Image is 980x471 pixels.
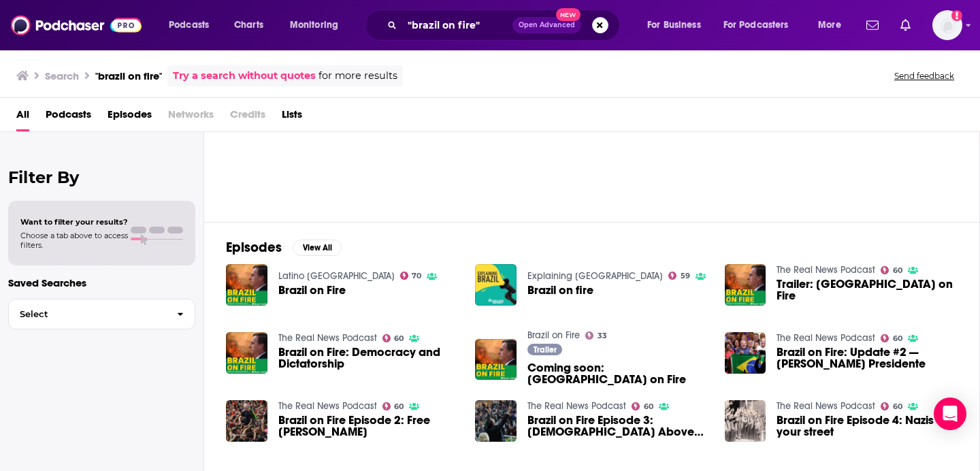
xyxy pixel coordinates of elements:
button: open menu [280,14,356,36]
span: for more results [318,68,397,84]
a: Brazil on Fire Episode 4: Nazis on your street [777,415,958,438]
span: Charts [234,16,263,35]
p: Saved Searches [8,276,195,289]
img: User Profile [932,10,962,40]
img: Brazil on Fire [226,264,267,306]
input: Search podcasts, credits, & more... [402,14,512,36]
span: 33 [598,333,607,339]
a: Brazil on Fire [527,329,580,341]
button: Open AdvancedNew [512,17,581,33]
a: 60 [632,402,653,410]
button: View All [293,240,342,256]
h3: "brazil on fire" [95,69,162,82]
a: Brazil on fire [527,285,593,296]
svg: Add a profile image [951,10,962,21]
a: Brazil on Fire: Democracy and Dictatorship [278,346,459,370]
a: 60 [881,334,902,342]
span: 60 [893,336,902,342]
a: 70 [400,272,422,280]
span: Logged in as FIREPodchaser25 [932,10,962,40]
a: Show notifications dropdown [861,14,884,37]
img: Brazil on Fire Episode 4: Nazis on your street [725,400,766,442]
img: Trailer: Brazil on Fire [725,264,766,306]
a: The Real News Podcast [278,332,377,344]
a: The Real News Podcast [777,264,875,276]
a: Podcasts [46,103,91,131]
h3: Search [45,69,79,82]
span: Brazil on Fire: Update #2 — [PERSON_NAME] Presidente [777,346,958,370]
span: Want to filter your results? [20,217,128,227]
span: 60 [893,267,902,274]
span: More [818,16,841,35]
span: Coming soon: [GEOGRAPHIC_DATA] on Fire [527,362,708,385]
span: Brazil on Fire Episode 3: [DEMOGRAPHIC_DATA] Above Everyone [527,415,708,438]
a: Latino USA [278,270,395,282]
button: open menu [638,14,718,36]
a: Brazil on Fire Episode 3: God Above Everyone [527,415,708,438]
img: Coming soon: Brazil on Fire [475,339,517,380]
a: Explaining Brazil [527,270,663,282]
span: New [556,8,581,21]
button: Select [8,299,195,329]
div: Open Intercom Messenger [934,397,966,430]
img: Brazil on fire [475,264,517,306]
span: Credits [230,103,265,131]
a: Podchaser - Follow, Share and Rate Podcasts [11,12,142,38]
a: All [16,103,29,131]
div: Search podcasts, credits, & more... [378,10,633,41]
a: 60 [881,266,902,274]
h2: Episodes [226,239,282,256]
a: Brazil on Fire: Update #2 — Lula Presidente [777,346,958,370]
a: Try a search without quotes [173,68,316,84]
a: Brazil on Fire Episode 2: Free Lula [278,415,459,438]
a: 60 [382,402,404,410]
span: 60 [893,404,902,410]
span: 60 [394,336,404,342]
a: Brazil on Fire [278,285,346,296]
span: Choose a tab above to access filters. [20,231,128,250]
a: Show notifications dropdown [895,14,916,37]
a: 59 [668,272,690,280]
span: Podcasts [169,16,209,35]
a: Lists [282,103,302,131]
a: 33 [233,74,365,206]
h2: Filter By [8,167,195,187]
a: Coming soon: Brazil on Fire [527,362,708,385]
a: The Real News Podcast [777,400,875,412]
span: For Business [647,16,701,35]
a: The Real News Podcast [278,400,377,412]
button: open menu [159,14,227,36]
span: Trailer [534,346,557,354]
button: open menu [715,14,808,36]
span: Monitoring [290,16,338,35]
img: Brazil on Fire: Update #2 — Lula Presidente [725,332,766,374]
img: Brazil on Fire Episode 2: Free Lula [226,400,267,442]
a: 60 [881,402,902,410]
span: 60 [394,404,404,410]
a: The Real News Podcast [527,400,626,412]
img: Brazil on Fire Episode 3: God Above Everyone [475,400,517,442]
a: The Real News Podcast [777,332,875,344]
button: Show profile menu [932,10,962,40]
span: Select [9,310,166,319]
a: 60 [382,334,404,342]
span: Open Advanced [519,22,575,29]
a: Charts [225,14,272,36]
img: Brazil on Fire: Democracy and Dictatorship [226,332,267,374]
button: open menu [808,14,858,36]
span: 70 [412,273,421,279]
a: Trailer: Brazil on Fire [777,278,958,302]
a: 33 [585,331,607,340]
